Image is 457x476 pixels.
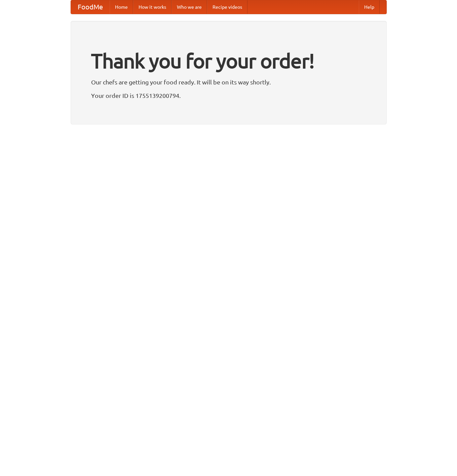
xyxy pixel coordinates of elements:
a: Recipe videos [207,0,247,14]
p: Your order ID is 1755139200794. [91,90,366,101]
a: How it works [133,0,172,14]
a: Home [110,0,133,14]
h1: Thank you for your order! [91,45,366,77]
a: Help [359,0,380,14]
a: FoodMe [71,0,110,14]
a: Who we are [172,0,207,14]
p: Our chefs are getting your food ready. It will be on its way shortly. [91,77,366,87]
